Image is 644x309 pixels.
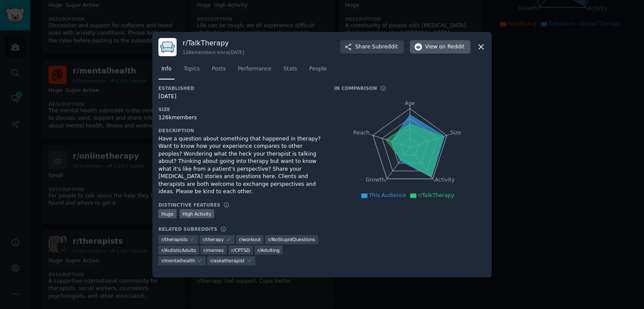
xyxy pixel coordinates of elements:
[309,65,327,73] span: People
[158,93,322,101] div: [DATE]
[184,65,200,73] span: Topics
[158,209,177,218] div: Huge
[435,177,455,183] tspan: Activity
[450,129,461,135] tspan: Size
[158,62,174,80] a: Info
[203,247,224,253] span: r/ memes
[183,38,244,48] h3: r/ TalkTherapy
[355,43,398,51] span: Share
[212,65,225,73] span: Posts
[369,192,406,198] span: This Audience
[161,247,196,253] span: r/ AutisticAdults
[238,65,271,73] span: Performance
[180,209,215,218] div: High Activity
[161,236,187,242] span: r/ therapists
[158,202,220,208] h3: Distinctive Features
[353,129,370,135] tspan: Reach
[340,40,404,54] button: ShareSubreddit
[232,247,250,253] span: r/ CPTSD
[183,49,244,55] div: 126k members since [DATE]
[283,65,297,73] span: Stats
[439,43,464,51] span: on Reddit
[334,85,377,91] h3: In Comparison
[158,135,322,196] div: Have a question about something that happened in therapy? Want to know how your experience compar...
[158,127,322,134] h3: Description
[158,85,322,91] h3: Established
[268,236,315,242] span: r/ NoStupidQuestions
[418,192,454,198] span: r/TalkTherapy
[366,177,385,183] tspan: Growth
[425,43,464,51] span: View
[158,114,322,122] div: 126k members
[239,236,261,242] span: r/ workout
[180,62,203,80] a: Topics
[280,62,300,80] a: Stats
[203,236,224,242] span: r/ therapy
[161,258,195,264] span: r/ mentalhealth
[410,40,470,54] button: Viewon Reddit
[161,65,171,73] span: Info
[405,100,415,106] tspan: Age
[306,62,330,80] a: People
[209,62,229,80] a: Posts
[158,106,322,112] h3: Size
[258,247,280,253] span: r/ Adulting
[158,38,177,56] img: TalkTherapy
[235,62,274,80] a: Performance
[158,226,217,232] h3: Related Subreddits
[372,43,398,51] span: Subreddit
[210,258,245,264] span: r/ askatherapist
